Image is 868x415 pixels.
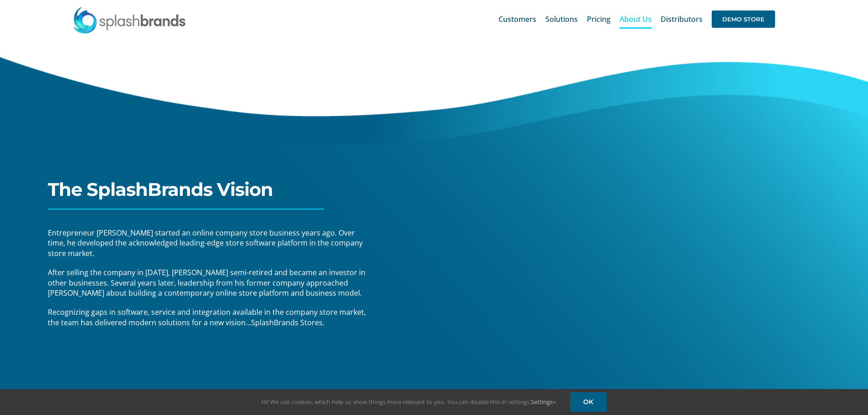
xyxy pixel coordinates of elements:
a: Distributors [661,5,703,34]
span: The SplashBrands Vision [48,178,273,200]
span: About Us [620,15,652,23]
a: Settings [531,398,556,406]
a: Pricing [587,5,611,34]
a: DEMO STORE [712,5,775,34]
img: SplashBrands.com Logo [72,6,186,34]
a: Customers [498,5,536,34]
span: Distributors [661,15,703,23]
span: After selling the company in [DATE], [PERSON_NAME] semi-retired and became an investor in other b... [48,267,365,298]
span: Entrepreneur [PERSON_NAME] started an online company store business years ago. Over time, he deve... [48,228,363,258]
span: Hi! We use cookies, which help us show things more relevant to you. You can disable this in setti... [262,398,556,406]
span: Recognizing gaps in software, service and integration available in the company store market, the ... [48,307,366,327]
span: Customers [498,15,536,23]
nav: Main Menu [498,5,775,34]
span: DEMO STORE [712,10,775,28]
a: OK [570,392,606,412]
span: Solutions [545,15,578,23]
span: Pricing [587,15,611,23]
